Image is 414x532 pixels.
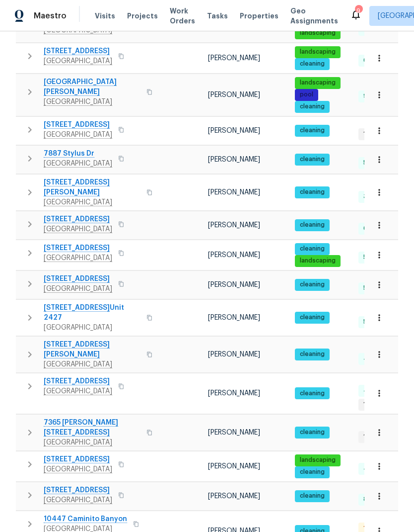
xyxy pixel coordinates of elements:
span: 5 Done [359,318,388,326]
span: cleaning [296,428,329,437]
span: [PERSON_NAME] [208,127,260,134]
span: [PERSON_NAME] [208,91,260,98]
span: 9 Done [359,92,388,100]
span: 6 Done [359,224,388,233]
span: cleaning [296,102,329,111]
span: [PERSON_NAME] [208,463,260,470]
span: 1 WIP [359,433,382,441]
span: 4 Done [359,464,389,473]
span: cleaning [296,126,329,135]
span: Maestro [34,11,67,21]
span: 4 Done [359,355,389,363]
span: Properties [240,11,278,21]
span: cleaning [296,188,329,196]
span: cleaning [296,313,329,322]
span: [PERSON_NAME] [208,493,260,500]
span: Projects [127,11,158,21]
span: [PERSON_NAME] [208,351,260,358]
span: landscaping [296,79,340,87]
span: [PERSON_NAME] [208,390,260,397]
span: 6 Done [359,56,388,65]
span: landscaping [296,29,340,37]
span: Geo Assignments [290,6,338,26]
span: Unit 2427 [44,303,140,323]
span: Tasks [207,12,228,19]
span: cleaning [296,468,329,476]
span: [PERSON_NAME] [208,156,260,163]
div: 9 [355,6,362,16]
span: cleaning [296,280,329,289]
span: [PERSON_NAME] [208,222,260,229]
span: 8 Done [359,495,388,504]
span: [PERSON_NAME] [208,189,260,196]
span: [PERSON_NAME] [208,55,260,62]
span: 5 Done [359,159,388,167]
span: landscaping [296,48,340,56]
span: 3 Done [359,192,388,201]
span: 5 Done [359,284,388,292]
span: [PERSON_NAME] [208,314,260,321]
span: 5 Done [359,253,388,262]
span: cleaning [296,245,329,253]
span: landscaping [296,257,340,265]
span: cleaning [296,221,329,229]
span: Visits [95,11,115,21]
span: cleaning [296,350,329,358]
span: landscaping [296,456,340,464]
span: cleaning [296,492,329,500]
span: [PERSON_NAME] [208,281,260,288]
span: cleaning [296,389,329,398]
span: 4 Done [359,386,389,395]
span: Work Orders [170,6,195,26]
span: [PERSON_NAME] [208,429,260,436]
span: 1 WIP [359,130,382,138]
span: [GEOGRAPHIC_DATA] [44,323,140,333]
span: cleaning [296,155,329,164]
span: 1 Accepted [359,400,401,409]
span: [PERSON_NAME] [208,252,260,259]
span: pool [296,90,317,99]
span: cleaning [296,60,329,68]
